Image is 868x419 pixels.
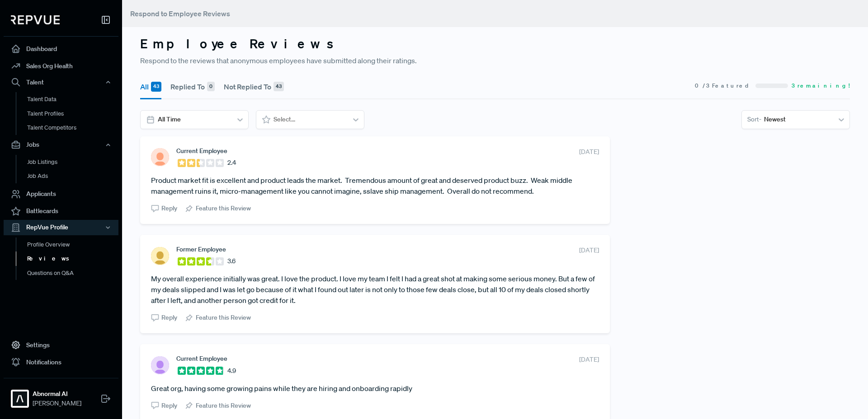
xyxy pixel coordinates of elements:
span: 3.6 [227,256,236,266]
a: Talent Profiles [16,107,131,121]
button: Talent [4,74,118,90]
span: Feature this Review [196,313,251,322]
article: Product market fit is excellent and product leads the market. Tremendous amount of great and dese... [151,175,599,196]
p: Respond to the reviews that anonymous employees have submitted along their ratings. [140,55,850,66]
a: Questions on Q&A [16,266,131,280]
span: Respond to Employee Reviews [130,9,230,18]
a: Battlecards [4,203,118,220]
span: Feature this Review [196,204,251,213]
a: Notifications [4,354,118,371]
a: Dashboard [4,40,118,57]
span: 2.4 [227,158,236,168]
a: Talent Competitors [16,121,131,135]
a: Reviews [16,251,131,266]
button: Replied To 0 [170,74,215,99]
span: Reply [161,401,177,410]
span: Feature this Review [196,401,251,410]
a: Job Listings [16,155,131,169]
span: [DATE] [579,147,599,157]
img: RepVue [11,15,60,24]
span: 4.9 [227,366,236,376]
a: Job Ads [16,169,131,183]
span: Reply [161,313,177,322]
span: 3 remaining! [792,82,850,90]
button: RepVue Profile [4,220,118,235]
button: All 43 [140,74,161,99]
div: 43 [274,82,284,92]
span: [DATE] [579,355,599,364]
strong: Abnormal AI [33,389,81,399]
span: [DATE] [579,246,599,255]
span: Current Employee [176,147,227,154]
a: Sales Org Health [4,57,118,74]
button: Jobs [4,137,118,153]
span: 0 / 3 Featured [695,82,752,90]
article: Great org, having some growing pains while they are hiring and onboarding rapidly [151,383,599,394]
button: Not Replied To 43 [224,74,284,99]
a: Profile Overview [16,237,131,252]
span: Former Employee [176,246,226,253]
span: Reply [161,204,177,213]
span: Sort - [747,115,761,124]
div: 0 [207,82,215,92]
a: Settings [4,336,118,354]
a: Talent Data [16,92,131,107]
div: 43 [151,82,161,92]
h3: Employee Reviews [140,36,850,51]
span: [PERSON_NAME] [33,399,81,408]
a: Abnormal AIAbnormal AI[PERSON_NAME] [4,378,118,412]
a: Applicants [4,186,118,203]
img: Abnormal AI [13,391,27,406]
span: Current Employee [176,355,227,362]
article: My overall experience initially was great. I love the product. I love my team I felt I had a grea... [151,273,599,306]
